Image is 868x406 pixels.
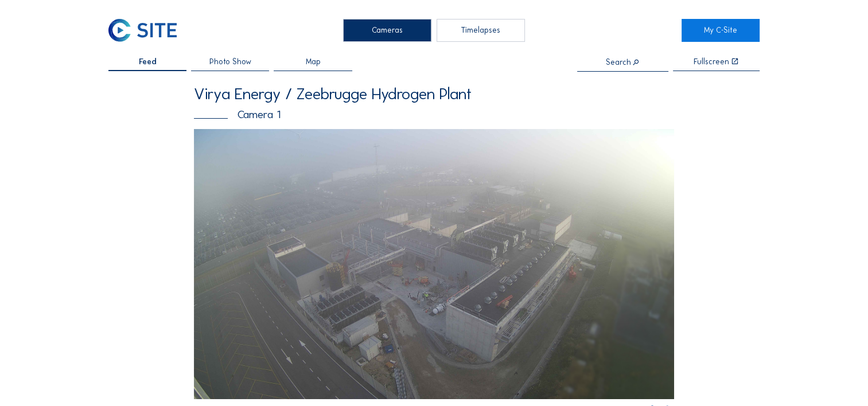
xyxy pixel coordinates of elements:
[108,19,177,42] img: C-SITE Logo
[209,58,251,66] span: Photo Show
[437,19,525,42] div: Timelapses
[343,19,431,42] div: Cameras
[306,58,321,66] span: Map
[194,86,674,102] div: Virya Energy / Zeebrugge Hydrogen Plant
[108,19,186,42] a: C-SITE Logo
[194,109,674,120] div: Camera 1
[139,58,157,66] span: Feed
[694,58,729,66] div: Fullscreen
[194,129,674,399] img: Image
[682,19,760,42] a: My C-Site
